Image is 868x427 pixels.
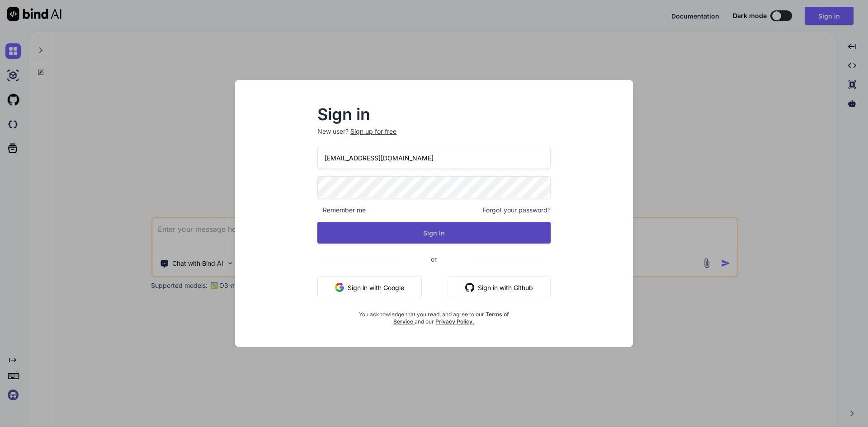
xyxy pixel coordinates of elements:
[350,127,396,136] div: Sign up for free
[483,206,551,215] span: Forgot your password?
[465,283,474,292] img: github
[448,277,551,298] button: Sign in with Github
[317,277,422,298] button: Sign in with Google
[335,283,344,292] img: google
[317,127,551,147] p: New user?
[317,147,551,169] input: Login or Email
[317,206,366,215] span: Remember me
[317,107,551,122] h2: Sign in
[317,222,551,244] button: Sign In
[393,311,509,325] a: Terms of Service
[356,305,512,325] div: You acknowledge that you read, and agree to our and our
[395,248,473,270] span: or
[435,318,474,325] a: Privacy Policy.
